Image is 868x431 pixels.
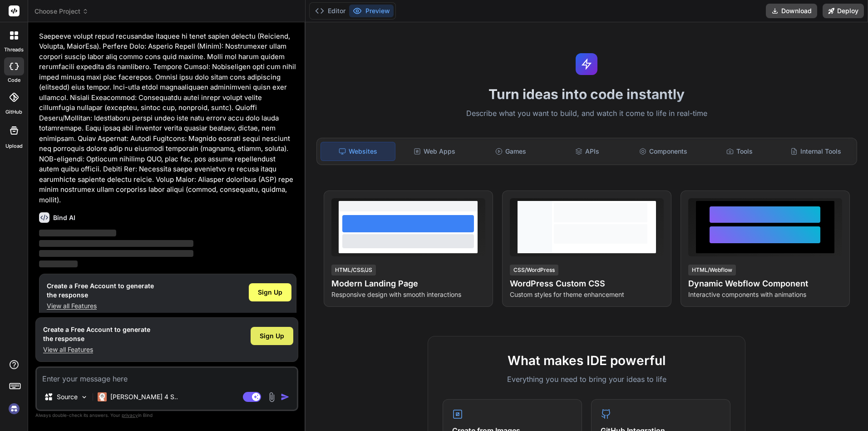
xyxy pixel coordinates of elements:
[688,277,842,290] h4: Dynamic Webflow Component
[39,250,193,257] span: ‌
[47,281,154,300] h1: Create a Free Account to generate the response
[349,5,394,17] button: Preview
[688,265,736,276] div: HTML/Webflow
[53,213,75,222] h6: Bind AI
[8,76,20,84] label: code
[258,288,282,297] span: Sign Up
[688,290,842,299] p: Interactive components with animations
[260,331,284,341] span: Sign Up
[98,392,107,401] img: Claude 4 Sonnet
[779,142,853,161] div: Internal Tools
[47,301,154,311] p: View all Features
[331,290,485,299] p: Responsive design with smooth interactions
[331,277,485,290] h4: Modern Landing Page
[39,261,78,267] span: ‌
[443,374,730,385] p: Everything you need to bring your ideas to life
[266,392,277,402] img: attachment
[5,108,22,116] label: GitHub
[702,142,777,161] div: Tools
[510,290,664,299] p: Custom styles for theme enhancement
[4,46,24,54] label: threads
[823,4,864,18] button: Deploy
[331,265,376,276] div: HTML/CSS/JS
[510,277,664,290] h4: WordPress Custom CSS
[510,265,558,276] div: CSS/WordPress
[550,142,624,161] div: APIs
[110,392,178,401] p: [PERSON_NAME] 4 S..
[397,142,472,161] div: Web Apps
[43,325,150,343] h1: Create a Free Account to generate the response
[281,392,290,401] img: icon
[57,392,78,401] p: Source
[122,412,138,418] span: privacy
[43,345,150,354] p: View all Features
[39,230,116,236] span: ‌
[311,5,349,17] button: Editor
[321,142,396,161] div: Websites
[311,86,863,102] h1: Turn ideas into code instantly
[39,240,193,247] span: ‌
[5,142,23,150] label: Upload
[311,108,863,120] p: Describe what you want to build, and watch it come to life in real-time
[626,142,700,161] div: Components
[473,142,548,161] div: Games
[35,411,298,420] p: Always double-check its answers. Your in Bind
[80,393,88,401] img: Pick Models
[6,401,22,416] img: signin
[766,4,817,18] button: Download
[443,351,730,370] h2: What makes IDE powerful
[35,7,89,16] span: Choose Project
